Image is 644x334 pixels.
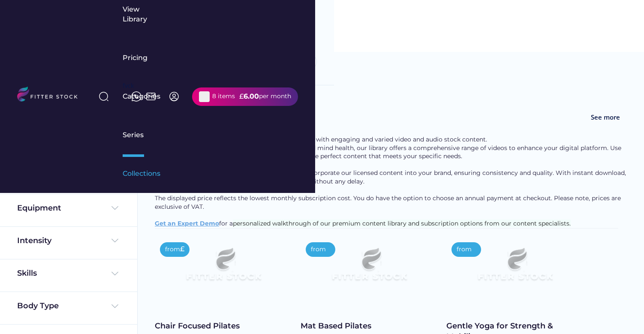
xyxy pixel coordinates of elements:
img: search-normal%203.svg [99,91,109,102]
div: Chair Focused Pilates [155,321,292,331]
img: Frame%2051.svg [146,91,156,102]
div: £ [180,244,184,254]
img: Frame%20%284%29.svg [110,235,120,246]
div: from [311,245,326,254]
img: LOGO.svg [17,87,85,104]
div: Categories [123,92,160,101]
img: Frame%20%284%29.svg [110,301,120,311]
div: fvck [123,81,134,90]
button: See more [584,108,627,127]
div: Skills [17,268,39,279]
div: Body Type [17,301,59,311]
div: from [165,245,180,254]
div: Intensity [17,235,51,246]
a: Get an Expert Demo [155,220,219,227]
img: Frame%20%284%29.svg [110,203,120,213]
div: Explore our premium Fitness & Wellness library, filled with engaging and varied video and audio s... [155,135,627,228]
img: meteor-icons_whatsapp%20%281%29.svg [131,91,141,102]
div: 8 items [212,92,235,101]
img: profile-circle.svg [169,91,179,102]
img: Frame%2079%20%281%29.svg [314,237,424,299]
div: View Library [123,5,147,24]
div: Equipment [17,203,61,214]
div: per month [259,92,291,101]
div: Mat Based Pilates [301,321,438,331]
div: Pricing [123,53,147,63]
div: Series [123,130,144,140]
img: Frame%2079%20%281%29.svg [169,237,278,299]
span: The displayed price reflects the lowest monthly subscription cost. You do have the option to choo... [155,194,623,211]
img: Frame%20%284%29.svg [110,268,120,279]
strong: 6.00 [244,92,259,100]
img: Frame%2079%20%281%29.svg [460,237,570,299]
div: from [457,245,472,254]
div: £ [239,92,244,101]
span: personalized walkthrough of our premium content library and subscription options from our content... [233,220,571,227]
div: Collections [123,169,160,178]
